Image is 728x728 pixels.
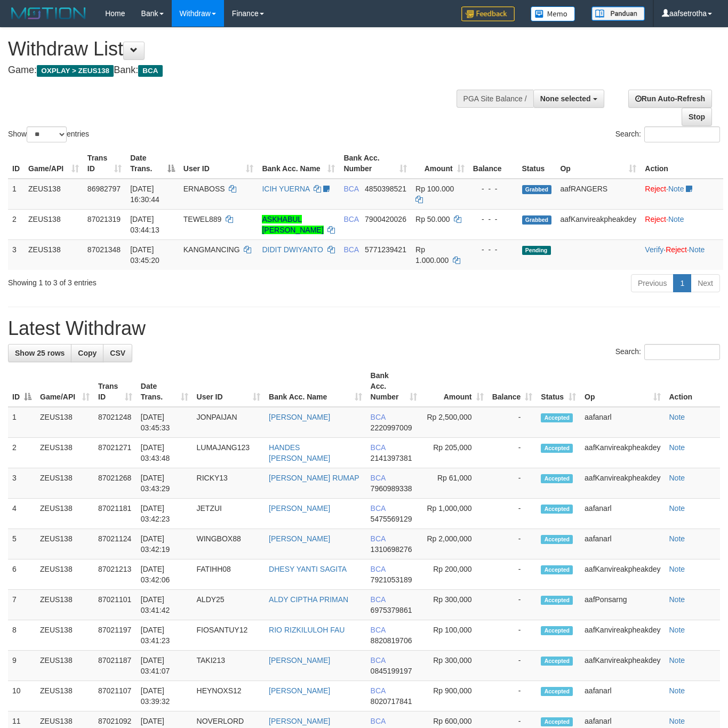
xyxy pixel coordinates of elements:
[556,209,641,239] td: aafKanvireakpheakdey
[371,443,386,452] span: BCA
[8,273,295,288] div: Showing 1 to 3 of 3 entries
[365,245,406,254] span: Copy 5771239421 to clipboard
[473,244,514,255] div: - - -
[183,215,222,223] span: TEWEL889
[421,438,488,468] td: Rp 205,000
[541,565,573,574] span: Accepted
[421,529,488,559] td: Rp 2,000,000
[8,239,24,270] td: 3
[421,681,488,711] td: Rp 900,000
[371,606,412,614] span: Copy 6975379861 to clipboard
[540,94,591,103] span: None selected
[36,468,94,499] td: ZEUS138
[339,148,411,179] th: Bank Acc. Number: activate to sort column ascending
[262,215,323,234] a: ASKHABUL [PERSON_NAME]
[631,274,674,292] a: Previous
[193,468,265,499] td: RICKY13
[371,626,386,634] span: BCA
[87,185,121,193] span: 86982797
[421,559,488,590] td: Rp 200,000
[580,529,665,559] td: aafanarl
[8,438,36,468] td: 2
[371,504,386,513] span: BCA
[269,626,345,634] a: RIO RIZKILULOH FAU
[8,407,36,438] td: 1
[371,534,386,543] span: BCA
[580,468,665,499] td: aafKanvireakpheakdey
[94,499,137,529] td: 87021181
[371,697,412,706] span: Copy 8020717841 to clipboard
[137,499,193,529] td: [DATE] 03:42:23
[541,687,573,696] span: Accepted
[8,126,89,142] label: Show entries
[8,209,24,239] td: 2
[8,5,89,21] img: MOTION_logo.png
[665,366,721,407] th: Action
[269,474,359,482] a: [PERSON_NAME] RUMAP
[36,651,94,681] td: ZEUS138
[488,651,537,681] td: -
[343,215,358,223] span: BCA
[94,559,137,590] td: 87021213
[641,179,723,210] td: ·
[488,499,537,529] td: -
[193,559,265,590] td: FATIHH08
[457,90,533,108] div: PGA Site Balance /
[473,183,514,194] div: - - -
[645,185,666,193] a: Reject
[269,534,330,543] a: [PERSON_NAME]
[137,438,193,468] td: [DATE] 03:43:48
[371,423,412,432] span: Copy 2220997009 to clipboard
[36,529,94,559] td: ZEUS138
[269,717,330,725] a: [PERSON_NAME]
[421,620,488,651] td: Rp 100,000
[366,366,421,407] th: Bank Acc. Number: activate to sort column ascending
[371,565,386,573] span: BCA
[421,651,488,681] td: Rp 300,000
[415,185,454,193] span: Rp 100.000
[488,681,537,711] td: -
[269,443,330,462] a: HANDES [PERSON_NAME]
[669,534,685,543] a: Note
[488,529,537,559] td: -
[110,349,125,357] span: CSV
[522,246,551,255] span: Pending
[183,185,225,193] span: ERNABOSS
[522,185,552,194] span: Grabbed
[669,717,685,725] a: Note
[615,126,720,142] label: Search:
[518,148,556,179] th: Status
[669,626,685,634] a: Note
[15,349,65,357] span: Show 25 rows
[371,667,412,675] span: Copy 0845199197 to clipboard
[669,443,685,452] a: Note
[668,185,684,193] a: Note
[641,148,723,179] th: Action
[94,529,137,559] td: 87021124
[36,499,94,529] td: ZEUS138
[94,366,137,407] th: Trans ID: activate to sort column ascending
[641,239,723,270] td: · ·
[36,438,94,468] td: ZEUS138
[371,656,386,665] span: BCA
[258,148,339,179] th: Bank Acc. Name: activate to sort column ascending
[137,681,193,711] td: [DATE] 03:39:32
[371,686,386,695] span: BCA
[94,407,137,438] td: 87021248
[580,366,665,407] th: Op: activate to sort column ascending
[94,651,137,681] td: 87021187
[541,535,573,544] span: Accepted
[541,444,573,453] span: Accepted
[488,438,537,468] td: -
[193,438,265,468] td: LUMAJANG123
[269,595,348,604] a: ALDY CIPTHA PRIMAN
[421,468,488,499] td: Rp 61,000
[645,215,666,223] a: Reject
[8,468,36,499] td: 3
[8,590,36,620] td: 7
[669,474,685,482] a: Note
[488,620,537,651] td: -
[371,413,386,421] span: BCA
[8,38,475,60] h1: Withdraw List
[537,366,580,407] th: Status: activate to sort column ascending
